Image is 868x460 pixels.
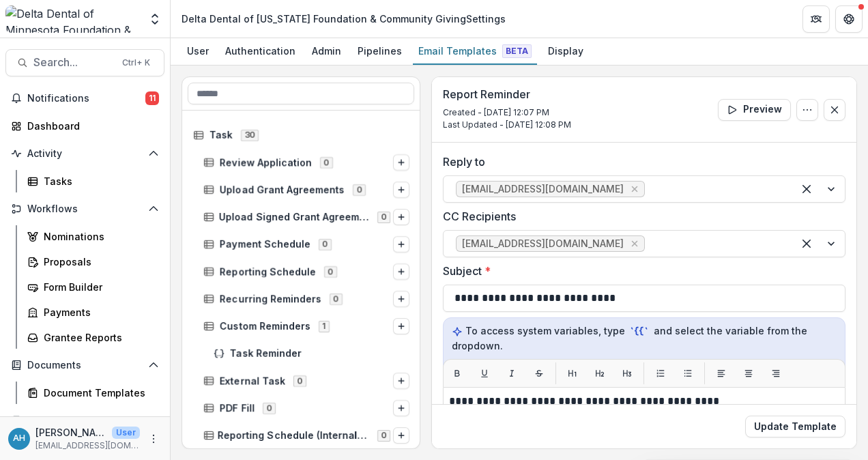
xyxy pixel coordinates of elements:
button: Close [824,99,845,121]
span: PDF Fill [220,403,255,414]
div: Payments [44,305,154,319]
div: Proposals [44,255,154,269]
p: User [112,427,140,439]
label: Subject [443,263,837,279]
span: [EMAIL_ADDRESS][DOMAIN_NAME] [462,184,624,195]
button: Options [393,373,409,389]
span: 0 [263,403,276,414]
a: Form Builder [22,276,164,298]
span: Task [209,130,233,141]
div: Authentication [220,41,301,61]
button: Italic [501,362,523,384]
button: Options [393,182,409,198]
div: Task Reminder [208,343,415,364]
button: Align center [738,362,759,384]
div: Clear selected options [796,178,818,200]
button: List [677,362,699,384]
a: Authentication [220,38,301,65]
a: Pipelines [352,38,407,65]
button: Align right [765,362,787,384]
span: Custom Reminders [220,321,310,332]
button: H3 [616,362,638,384]
button: More [145,431,162,447]
div: Tasks [44,174,154,188]
span: Upload Signed Grant Agreements [219,212,369,223]
div: Display [542,41,589,61]
span: 0 [293,375,306,386]
div: Remove ahicks@deltadentalmn.org [628,237,641,250]
div: Form Builder [44,280,154,294]
span: Search... [33,56,114,69]
button: Get Help [835,5,863,33]
div: Annessa Hicks [13,434,25,443]
div: Ctrl + K [119,55,153,70]
span: 0 [330,293,343,304]
button: Bold [446,362,468,384]
button: H1 [562,362,583,384]
p: [PERSON_NAME] [35,425,106,440]
div: Payment Schedule0Options [198,233,415,255]
button: Open Workflows [5,198,164,220]
span: Payment Schedule [220,239,310,250]
div: Upload Grant Agreements0Options [198,179,415,201]
button: Open Activity [5,143,164,164]
code: `{{` [628,324,651,339]
div: Upload Signed Grant Agreements0Options [198,206,415,228]
button: Partners [802,5,830,33]
label: Reply to [443,154,837,170]
span: Reporting Schedule [220,266,316,278]
span: Activity [27,148,143,160]
div: Custom Reminders1Options [198,315,415,337]
span: 0 [320,157,333,168]
a: Payments [22,301,164,324]
button: Options [393,263,409,280]
span: 1 [319,321,330,332]
span: 0 [353,184,366,195]
span: Documents [27,360,143,371]
h3: Report Reminder [443,88,571,101]
a: Tasks [22,170,164,192]
button: Underline [474,362,495,384]
div: Remove jhowe@deltadentalmn.org [628,182,641,196]
a: Grantee Reports [22,326,164,349]
span: 0 [324,266,337,277]
button: Options [393,318,409,334]
button: H2 [589,362,611,384]
button: Options [393,236,409,253]
div: PDF Fill0Options [198,397,415,419]
span: 11 [145,91,159,105]
div: Pipelines [352,41,407,61]
span: Contacts [27,415,143,427]
button: Update Template [745,416,845,437]
div: Clear selected options [796,233,818,255]
label: CC Recipients [443,208,837,225]
span: Upload Grant Agreements [220,184,345,196]
span: Task Reminder [230,348,409,360]
button: List [650,362,671,384]
span: Beta [502,44,532,58]
div: Grantee Reports [44,330,154,345]
button: Strikethrough [528,362,550,384]
a: Email Templates Beta [413,38,537,65]
a: Nominations [22,225,164,248]
button: Options [393,400,409,416]
div: Delta Dental of [US_STATE] Foundation & Community Giving Settings [182,12,506,26]
span: Recurring Reminders [220,293,321,305]
span: 0 [319,239,332,250]
div: Email Templates [413,41,537,61]
button: Options [393,291,409,307]
div: Admin [306,41,347,61]
button: Open Contacts [5,409,164,431]
div: Recurring Reminders0Options [198,288,415,310]
span: 0 [377,212,390,222]
button: Options [393,154,409,171]
p: Created - [DATE] 12:07 PM [443,106,571,119]
a: Admin [306,38,347,65]
span: [EMAIL_ADDRESS][DOMAIN_NAME] [462,238,624,250]
div: External Task0Options [198,370,415,392]
button: Options [393,209,409,225]
a: Proposals [22,250,164,273]
div: User [182,41,214,61]
span: External Task [220,375,285,387]
span: 30 [241,130,259,141]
